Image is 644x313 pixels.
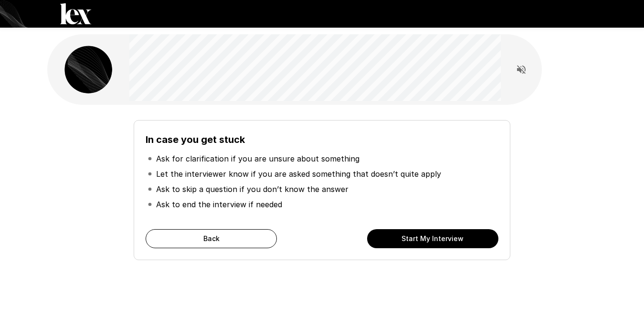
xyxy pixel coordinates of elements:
b: In case you get stuck [146,134,245,145]
p: Ask to end the interview if needed [156,199,282,210]
img: lex_avatar2.png [64,46,112,93]
button: Read questions aloud [512,60,531,79]
p: Let the interviewer know if you are asked something that doesn’t quite apply [156,168,441,180]
button: Back [146,229,277,248]
p: Ask to skip a question if you don’t know the answer [156,183,348,195]
p: Ask for clarification if you are unsure about something [156,153,359,164]
button: Start My Interview [367,229,498,248]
